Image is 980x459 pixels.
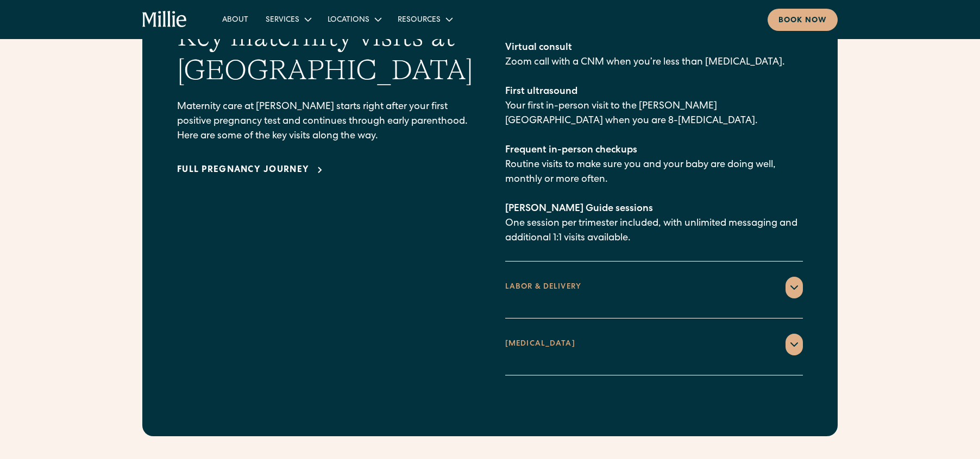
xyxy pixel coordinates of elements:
[177,20,475,87] h2: Key maternity visits at [GEOGRAPHIC_DATA]
[505,282,581,293] div: LABOR & DELIVERY
[257,10,319,28] div: Services
[505,87,577,97] span: First ultrasound
[177,100,475,144] p: Maternity care at [PERSON_NAME] starts right after your first positive pregnancy test and continu...
[319,10,389,28] div: Locations
[768,9,838,31] a: Book now
[177,164,326,177] a: Full pregnancy journey
[505,204,653,214] span: [PERSON_NAME] Guide sessions
[505,43,572,53] span: Virtual consult
[398,15,441,26] div: Resources
[142,11,187,28] a: home
[505,145,637,155] span: Frequent in-person checkups
[213,10,257,28] a: About
[778,15,827,27] div: Book now
[177,164,309,177] div: Full pregnancy journey
[505,339,575,350] div: [MEDICAL_DATA]
[328,15,369,26] div: Locations
[505,41,803,246] p: Zoom call with a CNM when you’re less than [MEDICAL_DATA]. Your first in-person visit to the [PER...
[266,15,299,26] div: Services
[389,10,460,28] div: Resources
